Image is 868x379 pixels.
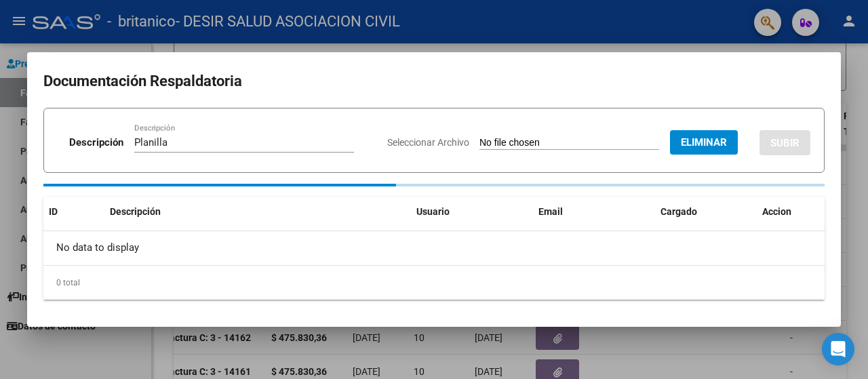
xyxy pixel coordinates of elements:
[670,130,738,155] button: Eliminar
[69,135,123,151] p: Descripción
[660,206,697,217] span: Cargado
[759,130,810,155] button: SUBIR
[43,68,825,94] h2: Documentación Respaldatoria
[416,206,450,217] span: Usuario
[655,197,757,226] datatable-header-cell: Cargado
[538,206,563,217] span: Email
[770,137,800,149] span: SUBIR
[533,197,655,226] datatable-header-cell: Email
[387,137,469,148] span: Seleccionar Archivo
[110,206,161,217] span: Descripción
[762,206,791,217] span: Accion
[104,197,411,226] datatable-header-cell: Descripción
[43,197,104,226] datatable-header-cell: ID
[49,206,58,217] span: ID
[822,333,854,365] div: Open Intercom Messenger
[411,197,533,226] datatable-header-cell: Usuario
[757,197,825,226] datatable-header-cell: Accion
[43,266,825,300] div: 0 total
[681,136,727,148] span: Eliminar
[43,231,825,265] div: No data to display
